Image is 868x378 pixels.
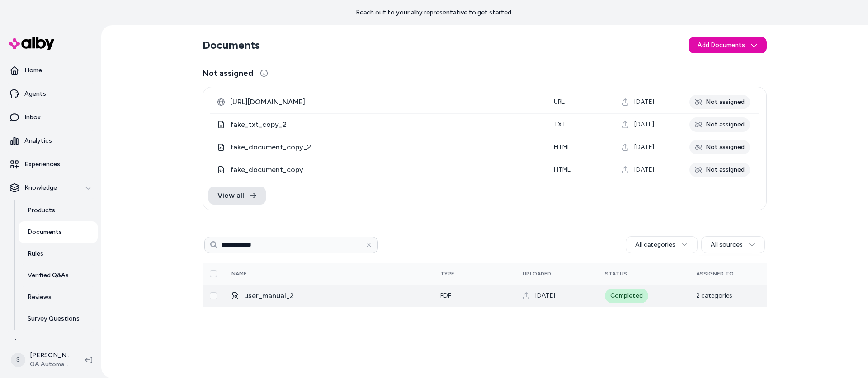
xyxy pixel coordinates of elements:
span: All sources [711,240,743,249]
div: fake_document_copy_2.html [217,142,539,153]
button: Knowledge [4,177,98,199]
p: Reach out to your alby representative to get started. [356,8,513,17]
p: Reviews [28,293,52,302]
span: [DATE] [634,165,654,174]
button: Select row [210,292,217,299]
span: View all [217,190,244,201]
a: Rules [19,243,98,265]
div: Not assigned [689,163,750,177]
h2: Documents [203,38,260,52]
span: html [554,166,571,173]
span: [DATE] [634,120,654,129]
div: Name [231,270,299,277]
p: Knowledge [24,183,57,192]
a: View all [208,187,266,205]
span: S [11,353,25,367]
span: [DATE] [535,291,555,300]
p: [PERSON_NAME] [30,351,71,360]
button: All sources [701,236,765,253]
span: fake_document_copy_2 [230,142,539,153]
span: URL [554,98,565,106]
a: Inbox [4,107,98,128]
span: All categories [635,240,675,249]
span: user_manual_2 [244,290,426,301]
a: Verified Q&As [19,265,98,286]
span: txt [554,121,566,128]
button: S[PERSON_NAME]QA Automation 1 [5,345,78,374]
button: Add Documents [689,37,767,53]
img: alby Logo [9,37,54,50]
span: Assigned To [696,271,734,277]
span: 2 categories [696,292,732,299]
span: fake_txt_copy_2 [230,119,539,130]
p: Analytics [24,136,52,145]
p: Rules [28,249,43,258]
p: Home [24,66,42,75]
a: Products [19,200,98,221]
a: Reviews [19,286,98,308]
a: Home [4,60,98,81]
p: Products [28,206,55,215]
a: Integrations [4,331,98,353]
span: fake_document_copy [230,164,539,175]
span: Status [605,271,627,277]
a: Analytics [4,130,98,152]
span: Type [440,271,454,277]
div: fake_txt_copy_2.txt [217,119,539,130]
button: Select all [210,270,217,277]
span: Not assigned [203,67,253,79]
a: Agents [4,83,98,105]
div: Not assigned [689,95,750,109]
span: [DATE] [634,98,654,107]
p: Documents [28,228,62,237]
span: Uploaded [523,271,551,277]
span: QA Automation 1 [30,360,71,369]
span: [URL][DOMAIN_NAME] [230,97,539,107]
p: Verified Q&As [28,271,69,280]
p: Survey Questions [28,314,80,323]
span: [DATE] [634,143,654,152]
div: Not assigned [689,140,750,154]
p: Inbox [24,113,41,122]
div: fake_document_copy.html [217,164,539,175]
p: Integrations [24,338,61,347]
p: Agents [24,89,46,98]
div: user_manual_2.pdf [231,290,426,301]
a: Experiences [4,154,98,175]
button: All categories [626,236,698,253]
p: Experiences [24,160,60,169]
div: Completed [605,289,648,303]
div: Not assigned [689,117,750,132]
a: Documents [19,221,98,243]
a: Survey Questions [19,308,98,330]
div: b0ecfedf-a885-5c12-a535-6928691bf541.html [217,97,539,107]
span: pdf [440,292,451,299]
span: html [554,143,571,151]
